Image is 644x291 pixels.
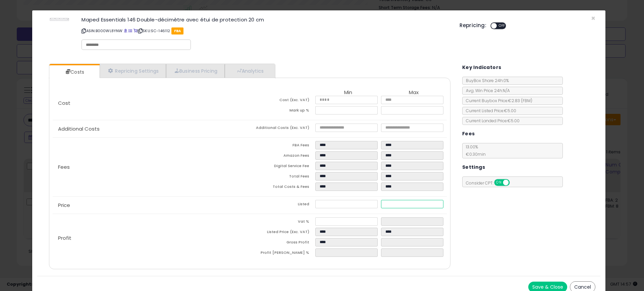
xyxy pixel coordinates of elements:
[250,200,315,210] td: Listed
[463,78,509,83] span: BuyBox Share 24h: 0%
[463,151,486,157] span: €0.30 min
[53,203,250,208] p: Price
[381,90,447,96] th: Max
[49,65,99,79] a: Costs
[463,98,532,103] span: Current Buybox Price:
[53,126,250,132] p: Additional Costs
[250,238,315,248] td: Gross Profit
[250,141,315,151] td: FBA Fees
[250,151,315,162] td: Amazon Fees
[225,64,274,78] a: Analytics
[462,163,485,171] h5: Settings
[250,96,315,106] td: Cost (Exc. VAT)
[166,64,225,78] a: Business Pricing
[49,18,69,21] img: 31JxuUOuCjL._SL60_.jpg
[463,88,510,93] span: Avg. Win Price 24h: N/A
[250,248,315,259] td: Profit [PERSON_NAME] %
[53,164,250,170] p: Fees
[53,235,250,241] p: Profit
[460,23,486,28] h5: Repricing:
[463,180,519,186] span: Consider CPT:
[495,180,503,186] span: ON
[100,64,166,78] a: Repricing Settings
[591,13,595,23] span: ×
[462,130,475,138] h5: Fees
[462,63,501,72] h5: Key Indicators
[250,228,315,238] td: Listed Price (Exc. VAT)
[250,217,315,228] td: Vat %
[128,28,132,33] a: All offer listings
[315,90,381,96] th: Min
[463,118,520,124] span: Current Landed Price: €5.00
[250,124,315,134] td: Additional Costs (Exc. VAT)
[250,106,315,117] td: Mark up %
[82,17,449,22] h3: Maped Essentials 146 Double-décimètre avec étui de protection 20 cm
[463,144,486,157] span: 13.00 %
[463,108,516,114] span: Current Listed Price: €5.00
[133,28,137,33] a: Your listing only
[508,180,519,186] span: OFF
[508,98,532,103] span: €2.83
[497,23,507,29] span: OFF
[250,183,315,193] td: Total Costs & Fees
[82,25,449,36] p: ASIN: B000WL8YNW | SKU: SC-146112
[171,27,184,34] span: FBA
[250,172,315,183] td: Total Fees
[521,98,532,103] span: ( FBM )
[53,100,250,106] p: Cost
[250,162,315,172] td: Digital Service Fee
[124,28,127,33] a: BuyBox page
